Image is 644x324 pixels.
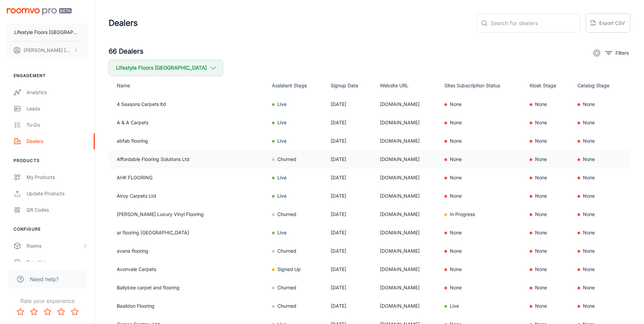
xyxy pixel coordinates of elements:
td: [DOMAIN_NAME] [374,223,439,242]
td: 4 Seasons Carpets ltd [109,95,266,113]
td: Live [439,297,524,315]
div: My Products [26,174,88,181]
td: [DATE] [325,187,374,205]
td: None [572,260,630,278]
td: Churned [266,297,325,315]
td: [DATE] [325,223,374,242]
td: [DOMAIN_NAME] [374,95,439,113]
td: None [572,150,630,168]
th: Name [109,76,266,95]
div: QR Codes [26,206,88,214]
h1: Dealers [109,17,138,29]
td: [DATE] [325,132,374,150]
td: Ballybee carpet and flooring [109,278,266,297]
th: Assistant Stage [266,76,325,95]
td: [DOMAIN_NAME] [374,187,439,205]
td: [DOMAIN_NAME] [374,205,439,223]
td: [DOMAIN_NAME] [374,278,439,297]
td: [DATE] [325,113,374,132]
td: [DATE] [325,205,374,223]
td: Basildon Flooring [109,297,266,315]
td: None [439,113,524,132]
td: [PERSON_NAME] Luxury Vinyl Flooring [109,205,266,223]
button: filter [604,48,630,58]
td: [DOMAIN_NAME] [374,242,439,260]
button: settings [590,46,604,60]
th: Sites Subscription Status [439,76,524,95]
th: Catalog Stage [572,76,630,95]
button: Export CSV [586,14,630,33]
td: Churned [266,278,325,297]
td: None [572,113,630,132]
span: Need help? [30,275,59,283]
td: None [439,223,524,242]
td: None [524,260,572,278]
td: Live [266,168,325,187]
th: Kiosk Stage [524,76,572,95]
td: [DATE] [325,297,374,315]
td: None [572,278,630,297]
td: None [439,187,524,205]
td: [DATE] [325,168,374,187]
img: Roomvo PRO Beta [7,8,72,15]
td: None [524,205,572,223]
p: Rate your experience [5,297,89,305]
td: None [572,168,630,187]
td: Avonvale Carpets [109,260,266,278]
button: Rate 3 star [41,305,54,319]
td: None [524,95,572,113]
td: None [572,132,630,150]
td: None [524,278,572,297]
td: Alroy Carpets Ltd [109,187,266,205]
td: Signed Up [266,260,325,278]
td: [DATE] [325,242,374,260]
td: None [439,132,524,150]
td: None [572,205,630,223]
td: None [524,150,572,168]
td: None [439,168,524,187]
div: Analytics [26,89,88,96]
td: AHK FLOORING [109,168,266,187]
td: None [524,223,572,242]
div: Rooms [26,242,82,250]
td: Live [266,187,325,205]
td: [DATE] [325,278,374,297]
th: Signup Date [325,76,374,95]
div: Branding [26,258,88,266]
td: Live [266,113,325,132]
td: None [524,242,572,260]
td: None [439,150,524,168]
div: Leads [26,105,88,112]
td: [DATE] [325,150,374,168]
td: None [439,95,524,113]
button: Rate 2 star [27,305,41,319]
td: avana flooring [109,242,266,260]
td: Churned [266,150,325,168]
td: [DOMAIN_NAME] [374,150,439,168]
p: Filters [615,49,629,57]
td: Churned [266,205,325,223]
td: None [572,242,630,260]
input: Search for dealers [491,14,580,33]
p: Lifestyle Floors [GEOGRAPHIC_DATA] [14,29,80,36]
div: Update Products [26,190,88,197]
td: Live [266,95,325,113]
td: In Progress [439,205,524,223]
th: Website URL [374,76,439,95]
td: None [439,242,524,260]
td: Affordable Flooring Solutions Ltd [109,150,266,168]
td: A & A Carpets [109,113,266,132]
td: None [572,223,630,242]
p: [PERSON_NAME] [PERSON_NAME] [24,47,72,54]
td: abfab flooring [109,132,266,150]
td: Churned [266,242,325,260]
td: None [572,297,630,315]
button: Rate 4 star [54,305,68,319]
div: To-do [26,121,88,129]
td: [DOMAIN_NAME] [374,297,439,315]
td: [DOMAIN_NAME] [374,132,439,150]
td: [DOMAIN_NAME] [374,260,439,278]
td: [DOMAIN_NAME] [374,168,439,187]
td: None [572,187,630,205]
td: Live [266,223,325,242]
